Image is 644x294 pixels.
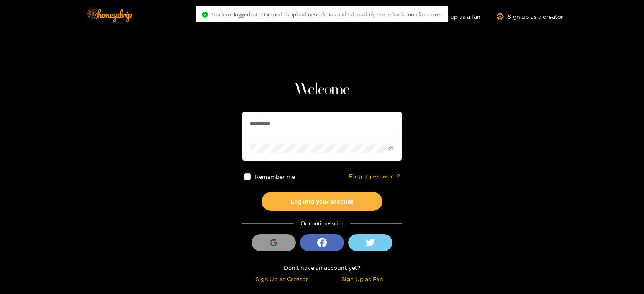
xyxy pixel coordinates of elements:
[324,274,400,284] div: Sign Up as Fan
[211,11,442,18] span: You have logged out. Our models upload new photos and videos daily. Come back soon for more..
[425,13,481,20] a: Sign up as a fan
[349,173,400,180] a: Forgot password?
[242,219,402,228] div: Or continue with
[255,174,295,180] span: Remember me
[242,80,402,100] h1: Welcome
[242,263,402,272] div: Don't have an account yet?
[388,146,394,151] span: eye-invisible
[202,12,208,18] span: check-circle
[497,13,563,20] a: Sign up as a creator
[262,192,382,211] button: Log into your account
[244,274,320,284] div: Sign Up as Creator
